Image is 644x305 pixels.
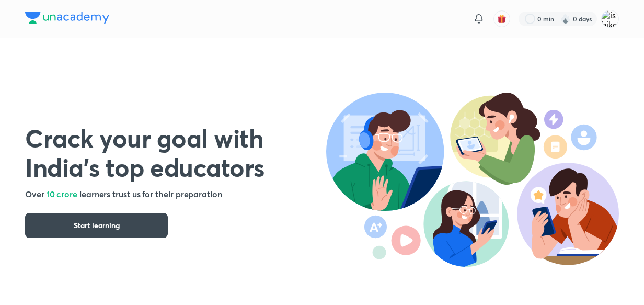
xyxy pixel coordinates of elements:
img: Company Logo [25,12,109,24]
img: streak [560,14,571,24]
h5: Over learners trust us for their preparation [25,188,326,200]
h1: Crack your goal with India’s top educators [25,123,326,182]
span: Start learning [74,220,120,231]
button: Start learning [25,213,168,238]
img: avatar [497,14,507,24]
button: avatar [493,10,510,27]
img: ishika singh [601,10,619,28]
a: Company Logo [25,12,109,27]
span: 10 crore [47,188,77,199]
img: header [326,93,619,267]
